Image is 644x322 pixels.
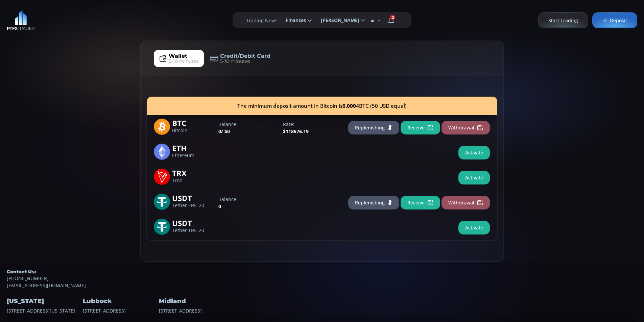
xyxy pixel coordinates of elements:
span: Start Trading [548,17,578,24]
button: Activate [458,146,490,159]
span: Bitcoin [172,128,213,133]
span: ETH [172,144,213,151]
span: / $0 [221,128,230,134]
a: Wallet5-10 minutes [154,50,204,67]
span: Finances [281,14,306,27]
h5: Contact Us: [7,269,637,275]
a: [PHONE_NUMBER] [7,275,637,282]
span: Tether TRC-20 [172,228,213,233]
label: Balance: [218,196,276,203]
span: 5-10 minutes [220,58,250,65]
div: [STREET_ADDRESS] [159,289,233,314]
button: Receive [401,196,440,209]
button: Replenishing [348,121,399,134]
h4: Midland [159,296,233,307]
button: Replenishing [348,196,399,209]
div: 0 [215,121,280,135]
span: USDT [172,219,213,226]
span: TRX [172,169,213,176]
div: $118576.19 [280,121,344,135]
label: Trading News [246,17,278,24]
label: Balance: [218,121,276,128]
span: Tron [172,178,213,183]
span: Ethereum [172,153,213,158]
button: Withdrawal [442,121,490,134]
img: LOGO [7,10,35,30]
span: Deposit [602,17,627,24]
div: [STREET_ADDRESS][US_STATE] [7,289,81,314]
span: [PERSON_NAME] [316,14,359,27]
button: Withdrawal [442,196,490,209]
a: Deposit [592,13,637,28]
button: Activate [458,221,490,234]
div: [STREET_ADDRESS] [83,289,157,314]
span: 2 [390,15,395,20]
div: [EMAIL_ADDRESS][DOMAIN_NAME] [7,269,637,289]
span: Tether ERC-20 [172,203,213,208]
h4: Lubbock [83,296,157,307]
div: The minimum deposit amount in Bitcoin is BTC (50 USD equal) [147,97,497,115]
h4: [US_STATE] [7,296,81,307]
span: Wallet [169,52,187,60]
a: Start Trading [538,13,588,28]
label: Rate: [283,121,341,128]
button: Activate [458,171,490,184]
b: 0.0004 [342,102,359,109]
span: Credit/Debit Card [220,52,270,60]
button: Receive [401,121,440,134]
span: USDT [172,194,213,201]
div: 0 [215,196,280,210]
span: 5-10 minutes [169,58,199,65]
span: BTC [172,119,213,126]
a: Credit/Debit Card5-10 minutes [205,50,276,67]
